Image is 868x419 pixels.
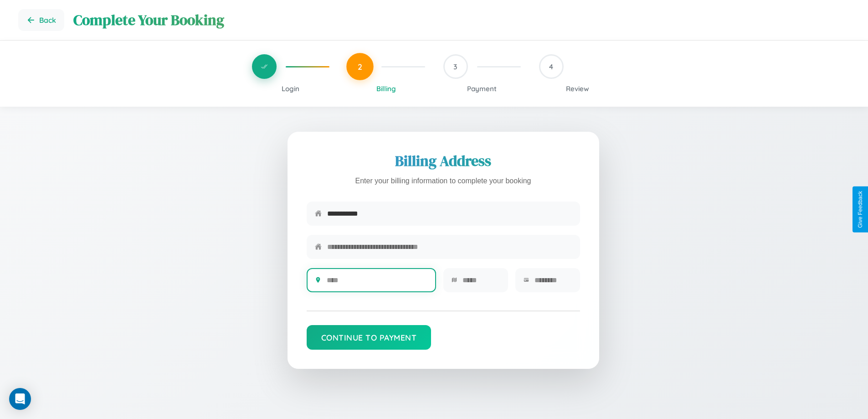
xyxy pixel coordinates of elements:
h1: Complete Your Booking [73,10,850,30]
span: 2 [358,62,362,72]
div: Give Feedback [857,191,863,228]
span: Review [566,84,589,93]
h2: Billing Address [307,151,580,171]
span: Login [282,84,299,93]
p: Enter your billing information to complete your booking [307,175,580,188]
span: Payment [467,84,497,93]
span: 4 [549,62,553,71]
span: 3 [453,62,457,71]
span: Billing [376,84,396,93]
button: Continue to Payment [307,325,431,350]
button: Go back [18,9,64,31]
div: Open Intercom Messenger [9,388,31,410]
